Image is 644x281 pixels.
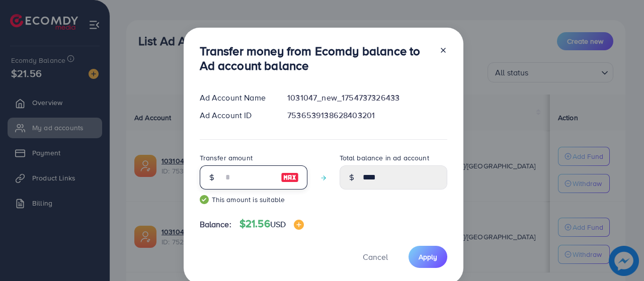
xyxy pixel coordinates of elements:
small: This amount is suitable [200,195,307,205]
label: Total balance in ad account [340,153,429,163]
img: image [294,220,304,230]
span: USD [270,219,286,230]
span: Balance: [200,219,231,230]
img: image [281,171,299,183]
img: guide [200,195,209,204]
div: 1031047_new_1754737326433 [279,92,455,104]
h3: Transfer money from Ecomdy balance to Ad account balance [200,44,431,73]
label: Transfer amount [200,153,253,163]
span: Apply [419,252,437,262]
div: 7536539138628403201 [279,110,455,121]
button: Apply [409,246,447,267]
div: Ad Account ID [192,110,280,121]
span: Cancel [363,251,388,262]
button: Cancel [350,246,400,267]
div: Ad Account Name [192,92,280,104]
h4: $21.56 [239,218,304,230]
